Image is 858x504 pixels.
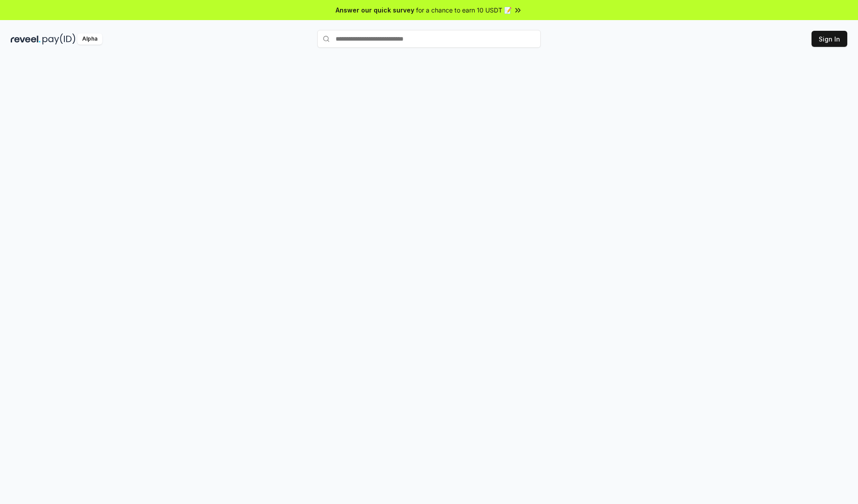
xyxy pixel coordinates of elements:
button: Sign In [812,31,847,47]
img: reveel_dark [11,33,41,45]
div: Alpha [77,33,102,45]
img: pay_id [42,33,76,45]
span: for a chance to earn 10 USDT 📝 [416,5,512,15]
span: Answer our quick survey [336,5,414,15]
